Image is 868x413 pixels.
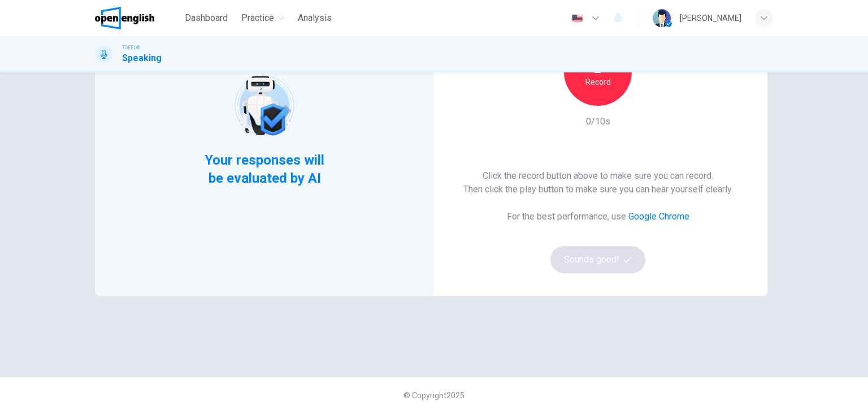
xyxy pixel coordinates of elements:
[122,51,162,65] h1: Speaking
[507,210,689,223] h6: For the best performance, use
[586,115,610,128] h6: 0/10s
[241,11,274,25] span: Practice
[298,11,332,25] span: Analysis
[95,7,180,29] a: OpenEnglish logo
[628,211,689,222] a: Google Chrome
[185,11,228,25] span: Dashboard
[585,75,611,89] h6: Record
[95,7,154,29] img: OpenEnglish logo
[228,70,300,141] img: robot icon
[463,169,733,196] h6: Click the record button above to make sure you can record. Then click the play button to make sur...
[653,9,671,27] img: Profile picture
[680,11,741,25] div: [PERSON_NAME]
[293,8,336,28] button: Analysis
[122,44,140,51] span: TOEFL®
[237,8,289,28] button: Practice
[403,391,465,400] span: © Copyright 2025
[180,8,232,28] button: Dashboard
[570,14,584,23] img: en
[196,151,333,187] span: Your responses will be evaluated by AI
